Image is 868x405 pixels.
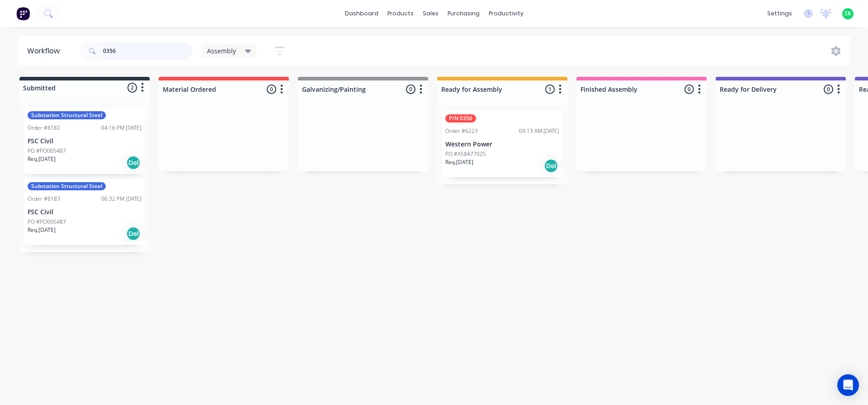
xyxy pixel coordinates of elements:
input: Search for orders... [103,42,193,60]
div: Workflow [27,46,64,57]
div: productivity [484,7,528,20]
div: settings [763,7,797,20]
p: Req. [DATE] [28,226,56,234]
div: Del [126,155,141,170]
p: PO #PO005487 [28,218,66,226]
div: Order #6223 [445,127,478,135]
p: FSC Civil [28,208,142,216]
div: Substation Structural Steel [28,182,106,190]
div: Order #6183 [28,195,60,203]
div: Order #6182 [28,124,60,132]
div: 06:32 PM [DATE] [101,195,142,203]
img: Factory [16,7,30,20]
div: 04:16 PM [DATE] [101,124,142,132]
div: P/N 0356Order #622309:13 AM [DATE]Western PowerPO #A58477025Req.[DATE]Del [442,111,563,177]
p: Western Power [445,141,559,148]
div: Substation Structural SteelOrder #618204:16 PM [DATE]FSC CivilPO #PO005487Req.[DATE]Del [24,108,145,174]
div: Del [544,159,558,173]
p: PO #A58477025 [445,150,486,158]
div: Del [126,226,141,241]
div: purchasing [443,7,484,20]
p: Req. [DATE] [445,158,473,166]
div: sales [418,7,443,20]
div: Open Intercom Messenger [837,374,859,396]
span: SK [844,9,851,18]
span: Assembly [207,46,236,56]
div: products [383,7,418,20]
p: FSC Civil [28,137,142,145]
a: dashboard [340,7,383,20]
div: P/N 0356 [445,114,476,122]
p: PO #PO005487 [28,147,66,155]
p: Req. [DATE] [28,155,56,163]
div: 09:13 AM [DATE] [519,127,559,135]
div: Substation Structural SteelOrder #618306:32 PM [DATE]FSC CivilPO #PO005487Req.[DATE]Del [24,179,145,245]
div: Substation Structural Steel [28,111,106,119]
